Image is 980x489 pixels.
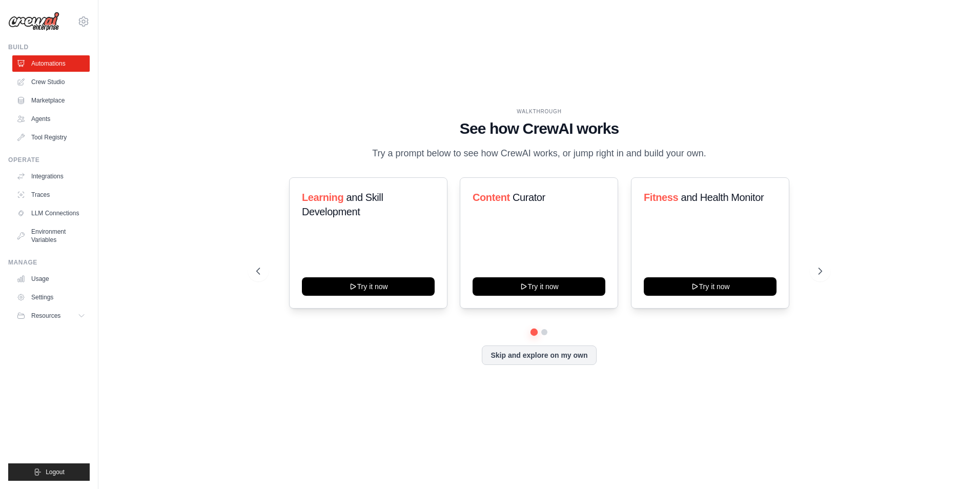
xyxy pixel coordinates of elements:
[12,205,90,221] a: LLM Connections
[8,12,59,31] img: Logo
[12,289,90,305] a: Settings
[681,192,764,203] span: and Health Monitor
[256,119,822,138] h1: See how CrewAI works
[302,277,435,296] button: Try it now
[31,312,60,320] span: Resources
[8,258,90,267] div: Manage
[12,187,90,203] a: Traces
[8,43,90,51] div: Build
[513,192,545,203] span: Curator
[46,468,65,476] span: Logout
[256,108,822,115] div: WALKTHROUGH
[12,74,90,90] a: Crew Studio
[12,55,90,72] a: Automations
[12,129,90,146] a: Tool Registry
[473,277,605,296] button: Try it now
[12,271,90,287] a: Usage
[12,111,90,127] a: Agents
[12,308,90,324] button: Resources
[12,223,90,248] a: Environment Variables
[8,156,90,164] div: Operate
[482,345,596,365] button: Skip and explore on my own
[644,192,678,203] span: Fitness
[302,192,343,203] span: Learning
[473,192,510,203] span: Content
[644,277,777,296] button: Try it now
[12,168,90,185] a: Integrations
[367,146,711,161] p: Try a prompt below to see how CrewAI works, or jump right in and build your own.
[929,440,980,489] iframe: Chat Widget
[12,92,90,109] a: Marketplace
[8,463,90,481] button: Logout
